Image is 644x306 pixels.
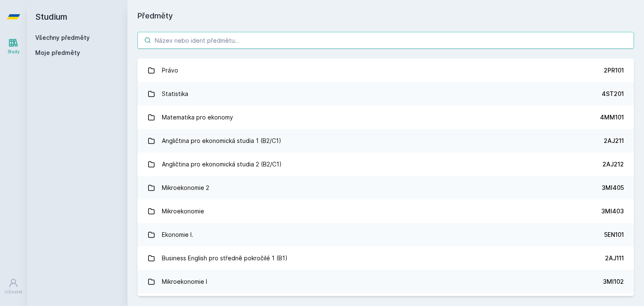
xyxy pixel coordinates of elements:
[138,246,634,270] a: Business English pro středně pokročilé 1 (B1) 2AJ111
[602,184,624,192] div: 3MI405
[604,231,624,239] div: 5EN101
[138,59,634,82] a: Právo 2PR101
[35,49,80,57] span: Moje předměty
[2,34,25,59] a: Study
[600,113,624,122] div: 4MM101
[138,200,634,223] a: Mikroekonomie 3MI403
[604,66,624,75] div: 2PR101
[162,203,204,220] div: Mikroekonomie
[162,226,193,243] div: Ekonomie I.
[138,82,634,106] a: Statistika 4ST201
[138,176,634,200] a: Mikroekonomie 2 3MI405
[138,223,634,246] a: Ekonomie I. 5EN101
[138,10,634,22] h1: Předměty
[162,132,281,149] div: Angličtina pro ekonomická studia 1 (B2/C1)
[603,277,624,286] div: 3MI102
[138,270,634,293] a: Mikroekonomie I 3MI102
[602,160,624,169] div: 2AJ212
[2,274,25,299] a: Uživatel
[35,34,90,41] a: Všechny předměty
[138,153,634,176] a: Angličtina pro ekonomická studia 2 (B2/C1) 2AJ212
[162,62,178,79] div: Právo
[162,273,207,290] div: Mikroekonomie I
[162,179,209,196] div: Mikroekonomie 2
[138,106,634,129] a: Matematika pro ekonomy 4MM101
[8,49,20,55] div: Study
[162,109,233,126] div: Matematika pro ekonomy
[5,289,22,295] div: Uživatel
[602,90,624,98] div: 4ST201
[162,156,282,173] div: Angličtina pro ekonomická studia 2 (B2/C1)
[601,207,624,215] div: 3MI403
[138,32,634,49] input: Název nebo ident předmětu…
[162,86,188,102] div: Statistika
[138,129,634,153] a: Angličtina pro ekonomická studia 1 (B2/C1) 2AJ211
[604,137,624,145] div: 2AJ211
[605,254,624,262] div: 2AJ111
[162,250,288,267] div: Business English pro středně pokročilé 1 (B1)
